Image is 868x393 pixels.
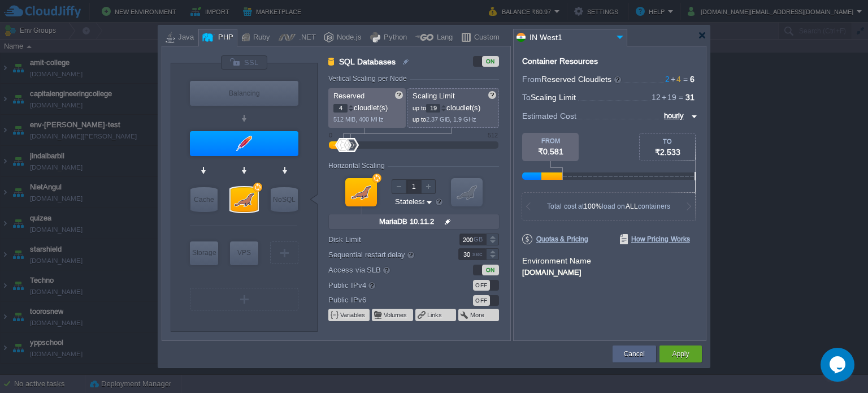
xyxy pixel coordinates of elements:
label: Environment Name [522,256,591,265]
span: + [661,93,667,102]
button: More [470,310,485,319]
span: To [522,93,531,102]
div: Application Servers [190,131,298,156]
label: Disk Limit [328,234,443,245]
button: Apply [672,348,689,360]
div: Ruby [250,29,270,46]
span: = [676,93,685,102]
span: up to [413,105,426,111]
p: cloudlet(s) [333,101,402,113]
div: VPS [230,241,258,264]
span: = [681,75,690,84]
span: Scaling Limit [413,92,455,100]
div: FROM [522,137,579,144]
div: PHP [215,29,233,46]
button: Links [427,310,443,319]
div: Create New Layer [270,241,298,264]
div: Python [380,29,407,46]
span: Reserved Cloudlets [541,75,622,84]
div: Vertical Scaling per Node [328,75,410,83]
div: TO [640,138,695,145]
span: ₹2.533 [655,148,680,157]
div: ON [482,56,499,67]
div: Storage Containers [190,241,218,265]
div: Cache [190,187,218,212]
span: 6 [690,75,695,84]
div: Node.js [333,29,362,46]
span: How Pricing Works [620,234,690,244]
span: Quotas & Pricing [522,234,588,244]
span: 2.37 GiB, 1.9 GHz [426,116,476,123]
span: up to [413,116,426,123]
span: 2 [665,75,670,84]
div: ON [482,265,499,275]
span: 31 [685,93,695,102]
div: Horizontal Scaling [328,162,388,170]
span: 4 [670,75,681,84]
span: Estimated Cost [522,110,576,122]
div: Java [175,29,194,46]
label: Public IPv4 [328,279,443,291]
div: Lang [433,29,453,46]
label: Access via SLB [328,264,443,276]
div: sec [472,249,485,260]
span: ₹0.581 [538,147,563,156]
iframe: chat widget [821,348,857,382]
div: NoSQL [271,187,298,212]
span: From [522,75,541,84]
div: NoSQL Databases [271,187,298,212]
button: Variables [340,310,366,319]
div: OFF [473,280,490,291]
span: + [670,75,676,84]
div: Storage [190,241,218,264]
div: OFF [473,295,490,306]
div: Elastic VPS [230,241,258,265]
label: Public IPv6 [328,294,443,306]
div: 512 [488,132,498,139]
div: GB [474,234,485,245]
div: [DOMAIN_NAME] [522,266,697,277]
div: SQL Databases [231,187,258,212]
button: Volumes [384,310,408,319]
span: Scaling Limit [531,93,576,102]
div: Container Resources [522,57,598,66]
p: cloudlet(s) [413,101,495,113]
div: Balancing [190,81,298,106]
button: Cancel [624,348,645,360]
span: 512 MiB, 400 MHz [333,116,384,123]
span: Reserved [333,92,364,100]
label: Sequential restart delay [328,248,443,261]
div: 0 [329,132,332,139]
span: 12 [652,93,661,102]
div: Load Balancer [190,81,298,106]
div: .NET [296,29,316,46]
div: Custom [471,29,500,46]
div: Create New Layer [190,288,298,310]
span: 19 [661,93,676,102]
